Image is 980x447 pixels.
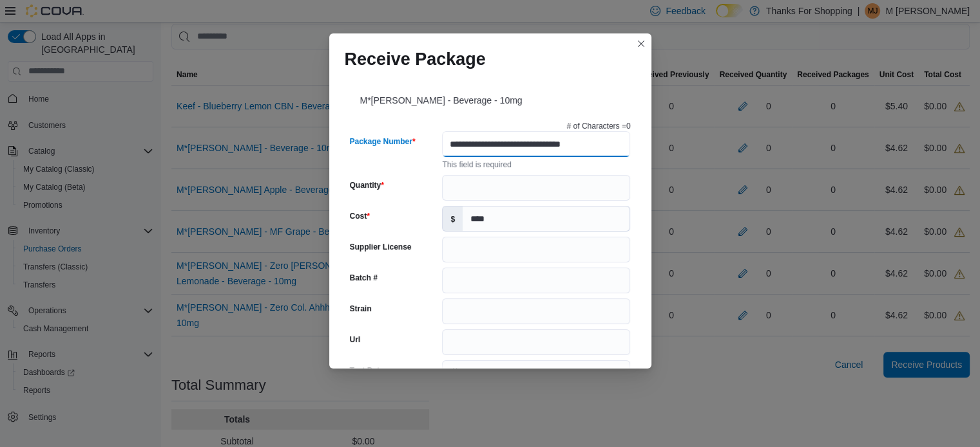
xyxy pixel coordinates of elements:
[345,49,486,69] h1: Receive Package
[350,304,372,314] label: Strain
[567,121,631,131] p: # of Characters = 0
[350,180,384,190] label: Quantity
[633,36,649,51] button: Closes this modal window
[350,211,370,221] label: Cost
[350,242,412,252] label: Supplier License
[350,273,378,283] label: Batch #
[345,80,636,116] div: M*[PERSON_NAME] - Beverage - 10mg
[443,206,463,231] label: $
[350,365,384,376] label: Test Date
[442,360,630,386] input: Press the down key to open a popover containing a calendar.
[350,334,361,345] label: Url
[442,157,630,170] div: This field is required
[350,136,416,147] label: Package Number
